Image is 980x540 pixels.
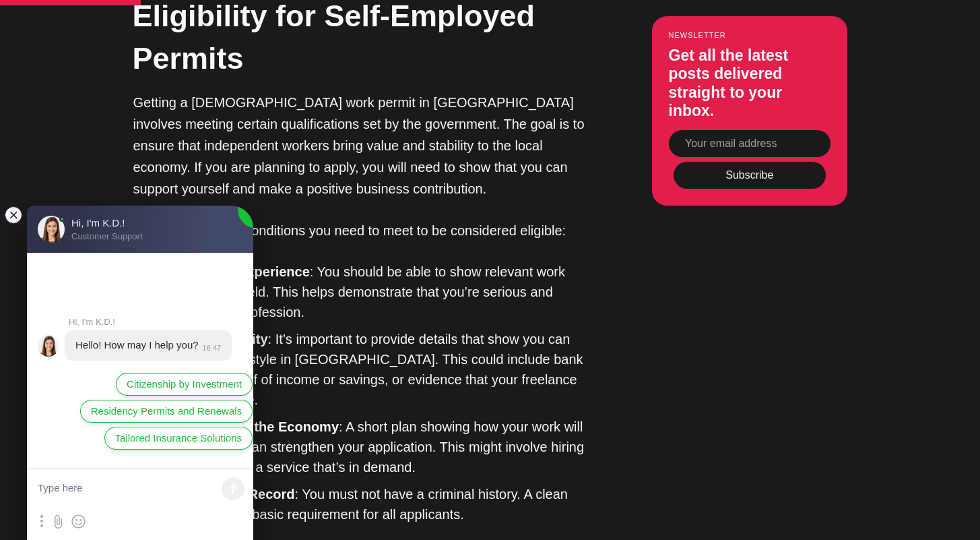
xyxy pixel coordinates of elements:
jdiv: 15.10.25 16:47:15 [65,330,232,361]
span: Residency Permits and Renewals [91,404,242,419]
button: Subscribe [674,162,826,189]
p: These are the key conditions you need to meet to be considered eligible: [133,220,585,241]
li: : It’s important to provide details that show you can support your lifestyle in [GEOGRAPHIC_DATA]... [154,329,585,410]
span: Tailored Insurance Solutions [115,431,242,446]
span: Citizenship by Investment [127,377,242,392]
h3: Get all the latest posts delivered straight to your inbox. [669,47,830,121]
input: Your email address [669,131,830,158]
jdiv: Hi, I'm K.D.! [38,335,59,357]
li: : You must not have a criminal history. A clean background is a basic requirement for all applica... [154,484,585,524]
li: : A short plan showing how your work will benefit Türkiye can strengthen your application. This m... [154,417,585,477]
p: Getting a [DEMOGRAPHIC_DATA] work permit in [GEOGRAPHIC_DATA] involves meeting certain qualificat... [133,92,585,200]
jdiv: 16:47 [199,344,222,352]
jdiv: Hello! How may I help you? [75,339,199,351]
jdiv: Hi, I'm K.D.! [69,317,243,327]
small: Newsletter [669,31,830,39]
li: : You should be able to show relevant work history in your field. This helps demonstrate that you... [154,262,585,322]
